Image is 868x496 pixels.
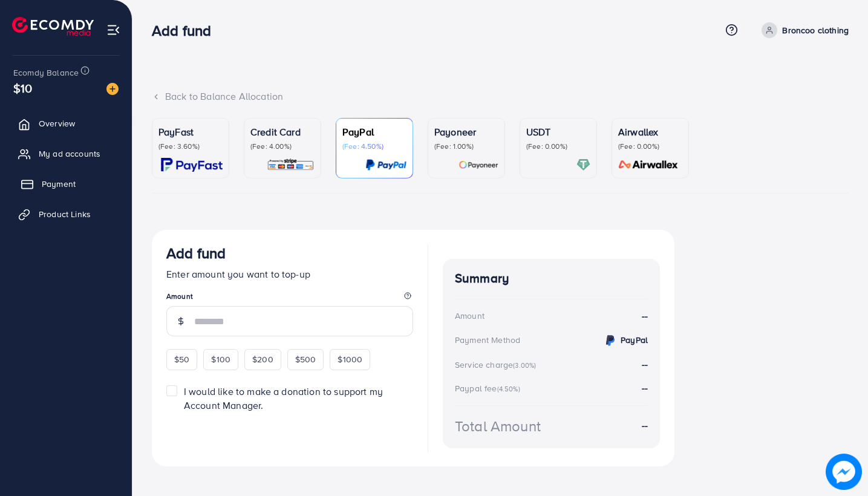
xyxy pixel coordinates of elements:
h4: Summary [455,271,648,286]
a: Payment [9,172,123,196]
span: $500 [295,353,316,365]
img: card [161,158,223,172]
p: Credit Card [250,125,315,139]
img: image [106,83,119,95]
span: $10 [13,79,32,97]
p: Payoneer [434,125,498,139]
span: Overview [39,117,75,129]
strong: -- [642,419,648,432]
span: I would like to make a donation to support my Account Manager. [184,385,383,412]
img: card [615,158,682,172]
span: My ad accounts [39,148,100,160]
span: Ecomdy Balance [13,67,79,79]
div: Paypal fee [455,382,524,394]
p: (Fee: 4.00%) [250,142,315,151]
img: credit [603,333,618,348]
img: card [576,158,590,172]
p: PayFast [158,125,223,139]
a: My ad accounts [9,142,123,166]
img: card [365,158,406,172]
span: $1000 [338,353,362,365]
img: logo [12,17,94,36]
small: (3.00%) [513,361,536,370]
a: Broncoo clothing [757,22,849,38]
span: Payment [42,178,76,190]
div: Payment Method [455,334,520,346]
strong: -- [642,357,648,371]
a: Overview [9,111,123,135]
img: card [267,158,315,172]
span: $200 [252,353,273,365]
span: Product Links [39,208,91,220]
strong: PayPal [621,334,648,346]
p: USDT [526,125,590,139]
p: (Fee: 0.00%) [618,142,682,151]
span: $50 [174,353,189,365]
img: image [826,454,862,490]
strong: -- [642,381,648,394]
p: Airwallex [618,125,682,139]
p: (Fee: 4.50%) [342,142,406,151]
small: (4.50%) [497,384,520,394]
div: Amount [455,310,485,322]
img: card [458,158,498,172]
a: Product Links [9,202,123,226]
img: menu [106,23,120,37]
div: Total Amount [455,416,541,437]
div: Service charge [455,359,540,371]
div: Back to Balance Allocation [152,90,849,103]
span: $100 [211,353,230,365]
p: (Fee: 0.00%) [526,142,590,151]
p: (Fee: 1.00%) [434,142,498,151]
h3: Add fund [166,244,226,262]
p: PayPal [342,125,406,139]
p: (Fee: 3.60%) [158,142,223,151]
legend: Amount [166,291,413,306]
p: Enter amount you want to top-up [166,267,413,281]
h3: Add fund [152,22,221,39]
p: Broncoo clothing [782,23,849,38]
strong: -- [642,309,648,323]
